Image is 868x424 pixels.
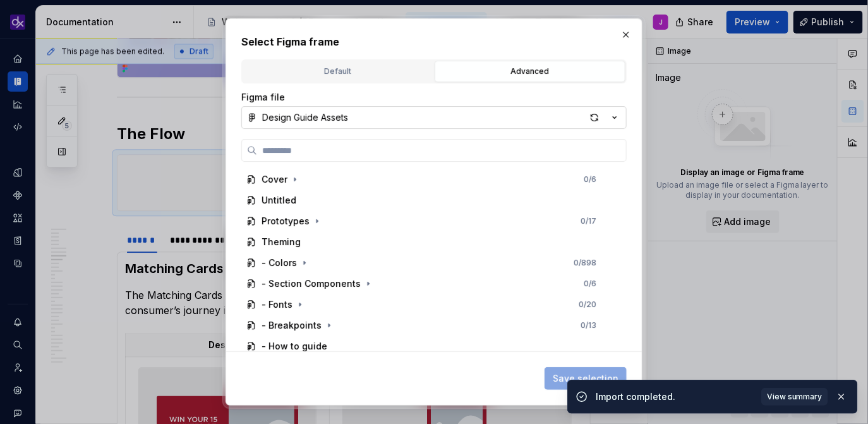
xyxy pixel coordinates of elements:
[584,279,596,289] div: 0 / 6
[439,65,621,78] div: Advanced
[262,215,310,227] div: Prototypes
[262,111,348,124] div: Design Guide Assets
[579,300,596,310] div: 0 / 20
[262,257,297,269] div: - Colors
[584,174,596,185] div: 0 / 6
[574,258,596,268] div: 0 / 898
[761,388,828,406] button: View summary
[241,91,285,104] label: Figma file
[596,391,754,403] div: Import completed.
[262,340,327,353] div: - How to guide
[262,298,292,311] div: - Fonts
[247,65,429,78] div: Default
[262,319,322,332] div: - Breakpoints
[581,320,596,330] div: 0 / 13
[241,106,627,129] button: Design Guide Assets
[262,236,301,248] div: Theming
[262,194,296,207] div: Untitled
[262,173,287,186] div: Cover
[262,277,361,290] div: - Section Components
[767,392,823,402] span: View summary
[581,216,596,226] div: 0 / 17
[241,34,627,49] h2: Select Figma frame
